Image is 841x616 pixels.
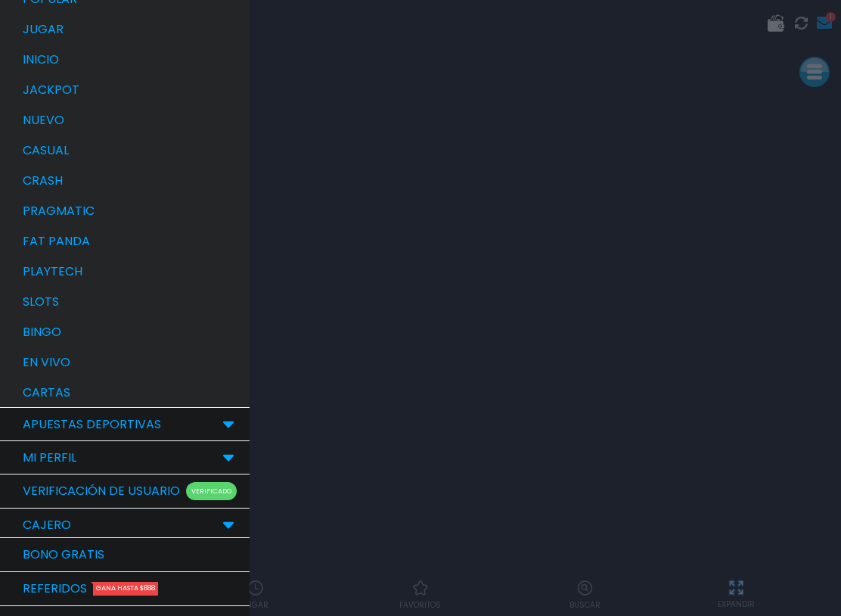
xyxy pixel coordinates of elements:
[23,384,70,402] p: cartas
[15,166,250,196] a: crash
[15,14,250,45] a: jugar
[23,51,59,69] p: inicio
[23,202,95,220] p: pragmatic
[23,415,161,434] p: Apuestas Deportivas
[23,111,64,129] p: nuevo
[93,582,158,596] div: Gana hasta $888
[23,20,64,39] p: jugar
[15,317,250,347] a: bingo
[15,45,250,75] a: inicio
[15,347,250,378] a: en vivo
[23,323,61,341] p: bingo
[15,226,250,257] a: fat panda
[15,105,250,135] a: nuevo
[15,75,250,105] a: jackpot
[15,196,250,226] a: pragmatic
[15,287,250,317] a: slots
[15,257,250,287] a: playtech
[15,378,250,408] a: cartas
[23,142,69,160] p: casual
[15,135,250,166] a: casual
[23,353,70,372] p: en vivo
[23,449,76,467] p: MI PERFIL
[23,172,63,190] p: crash
[23,293,59,311] p: slots
[23,263,82,281] p: playtech
[23,232,90,250] p: fat panda
[23,516,71,534] p: CAJERO
[186,482,237,500] p: Verificado
[23,81,79,99] p: jackpot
